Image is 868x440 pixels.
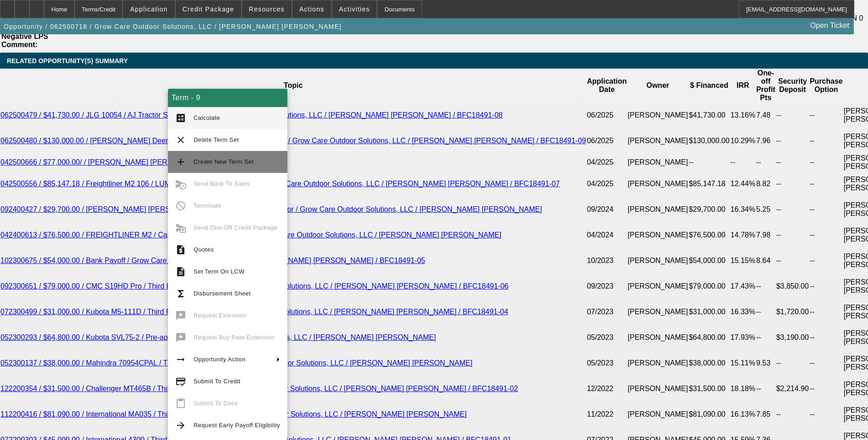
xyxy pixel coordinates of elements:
[809,197,843,222] td: --
[809,154,843,171] td: --
[587,325,627,350] td: 05/2023
[194,378,240,385] span: Submit To Credit
[756,197,776,222] td: 5.25
[0,158,210,166] a: 042500666 / $77,000.00/ / [PERSON_NAME] [PERSON_NAME]
[299,5,324,13] span: Actions
[688,222,730,248] td: $76,500.00
[756,171,776,197] td: 8.82
[688,299,730,325] td: $31,000.00
[776,248,809,274] td: --
[807,18,853,33] a: Open Ticket
[756,325,776,350] td: --
[0,137,586,145] a: 062500480 / $130,000.00 / [PERSON_NAME] Deere 6120M / Mitchems Rod Shop, LLC / Grow Care Outdoor ...
[175,156,186,167] mat-icon: add
[587,102,627,128] td: 06/2025
[0,333,436,341] a: 052300293 / $64,800.00 / Kubota SVL75-2 / Pre-approval / Grow Care Outdoor Solutions, LLC / [PERS...
[587,402,627,427] td: 11/2022
[688,171,730,197] td: $85,147.18
[627,248,689,274] td: [PERSON_NAME]
[756,402,776,427] td: 7.85
[0,111,502,119] a: 062500479 / $41,730.00 / JLG 10054 / AJ Tractor Service LLC / Grow Care Outdoor Solutions, LLC / ...
[587,376,627,402] td: 12/2022
[627,171,689,197] td: [PERSON_NAME]
[587,197,627,222] td: 09/2024
[175,244,186,255] mat-icon: request_quote
[730,197,755,222] td: 16.34%
[587,154,627,171] td: 04/2025
[0,180,560,188] a: 042500556 / $85,147.18 / Freightliner M2 106 / LUMINARY AUTO GROUP, LLC / Grow Care Outdoor Solut...
[292,0,331,18] button: Actions
[756,102,776,128] td: 7.48
[776,197,809,222] td: --
[587,274,627,299] td: 09/2023
[776,299,809,325] td: $1,720.00
[730,171,755,197] td: 12.44%
[730,274,755,299] td: 17.43%
[0,257,425,264] a: 102300675 / $54,000.00 / Bank Payoff / Grow Care Outdoor Solutions, LLC / [PERSON_NAME] [PERSON_N...
[175,266,186,277] mat-icon: description
[730,69,755,102] th: IRR
[7,57,128,64] span: RELATED OPPORTUNITY(S) SUMMARY
[194,158,254,165] span: Create New Term Set
[809,248,843,274] td: --
[627,197,689,222] td: [PERSON_NAME]
[627,274,689,299] td: [PERSON_NAME]
[0,410,467,418] a: 112200416 / $81,090.00 / International MA035 / Third Party Vendor / Grow Care Outdoor Solutions, ...
[730,128,755,154] td: 10.29%
[123,0,174,18] button: Application
[688,350,730,376] td: $38,000.00
[756,274,776,299] td: --
[756,248,776,274] td: 8.64
[175,420,186,431] mat-icon: arrow_forward
[756,128,776,154] td: 7.96
[730,154,755,171] td: --
[1,32,48,48] b: Negative LPS Comment:
[627,102,689,128] td: [PERSON_NAME]
[175,354,186,365] mat-icon: arrow_right_alt
[175,288,186,299] mat-icon: functions
[130,5,167,13] span: Application
[809,325,843,350] td: --
[688,274,730,299] td: $79,000.00
[194,246,214,253] span: Quotes
[776,102,809,128] td: --
[688,69,730,102] th: $ Financed
[627,325,689,350] td: [PERSON_NAME]
[168,89,287,107] div: Term - 9
[688,102,730,128] td: $41,730.00
[587,69,627,102] th: Application Date
[756,222,776,248] td: 7.98
[627,402,689,427] td: [PERSON_NAME]
[688,248,730,274] td: $54,000.00
[587,128,627,154] td: 06/2025
[688,402,730,427] td: $81,090.00
[730,222,755,248] td: 14.78%
[809,102,843,128] td: --
[688,128,730,154] td: $130,000.00
[756,350,776,376] td: 9.53
[756,299,776,325] td: --
[627,222,689,248] td: [PERSON_NAME]
[627,376,689,402] td: [PERSON_NAME]
[809,69,843,102] th: Purchase Option
[627,128,689,154] td: [PERSON_NAME]
[809,376,843,402] td: --
[809,402,843,427] td: --
[0,308,508,316] a: 072300499 / $31,000.00 / Kubota M5-111D / Third Party Vendor / Grow Care Outdoor Solutions, LLC /...
[0,282,508,290] a: 092300651 / $79,000.00 / CMC S19HD Pro / Third Party Vendor / Grow Care Outdoor Solutions, LLC / ...
[776,128,809,154] td: --
[809,350,843,376] td: --
[730,350,755,376] td: 15.11%
[776,402,809,427] td: --
[242,0,291,18] button: Resources
[627,350,689,376] td: [PERSON_NAME]
[176,0,241,18] button: Credit Package
[627,69,689,102] th: Owner
[627,299,689,325] td: [PERSON_NAME]
[730,102,755,128] td: 13.16%
[809,222,843,248] td: --
[194,114,220,121] span: Calculate
[809,299,843,325] td: --
[0,385,518,392] a: 122200354 / $31,500.00 / Challenger MT465B / Third Party Vendor / Grow Care Outdoor Solutions, LL...
[688,197,730,222] td: $29,700.00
